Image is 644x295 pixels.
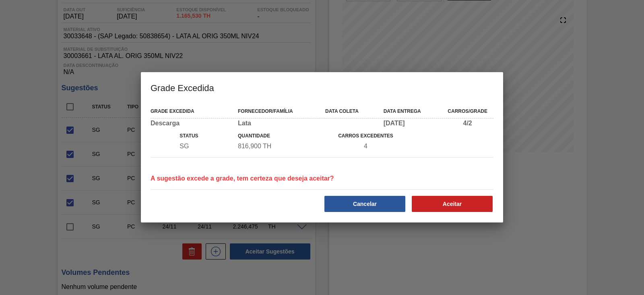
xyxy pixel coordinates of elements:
div: A sugestão excede a grade, tem certeza que deseja aceitar? [147,163,337,182]
div: Total de Carros Na Sugestão [325,143,406,150]
div: Data Entrega [384,106,436,116]
div: Quantidade [238,131,319,141]
div: Data coleta [325,106,377,116]
div: Descarga [151,120,231,127]
div: Carros Excedentes [325,131,406,141]
button: Aceitar [412,196,493,212]
div: Quantidade [238,143,319,150]
h3: Grade Excedida [141,72,503,103]
div: Fornecedor/Família [238,106,319,116]
div: Lata [238,120,319,127]
div: Grade Excedida [151,106,231,116]
div: Carros/Grade [442,106,493,116]
div: [DATE] [384,120,436,127]
button: Cancelar [324,196,405,212]
div: Status [180,131,231,141]
div: Status [180,143,231,150]
div: 4/2 [442,120,493,127]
